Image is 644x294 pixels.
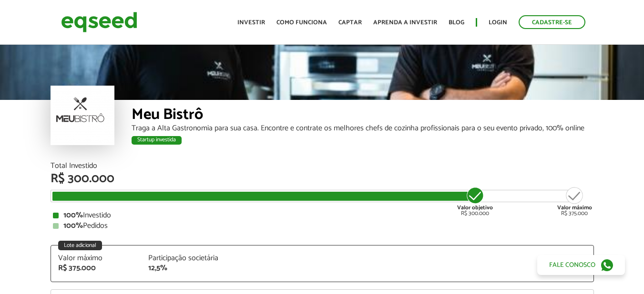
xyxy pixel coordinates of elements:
div: Pedidos [53,222,592,230]
div: R$ 300.000 [51,173,594,185]
div: 12,5% [148,265,225,272]
div: Valor máximo [58,255,134,262]
strong: Valor máximo [557,203,592,212]
div: Traga a Alta Gastronomia para sua casa. Encontre e contrate os melhores chefs de cozinha profissi... [132,125,594,132]
a: Blog [449,20,464,26]
a: Investir [237,20,265,26]
a: Fale conosco [537,255,625,275]
div: R$ 375.000 [557,186,592,216]
a: Captar [338,20,362,26]
div: Lote adicional [58,241,102,250]
a: Cadastre-se [519,15,585,29]
a: Aprenda a investir [373,20,437,26]
strong: 100% [63,209,83,222]
div: R$ 300.000 [457,186,493,216]
div: Investido [53,212,592,219]
strong: 100% [63,219,83,232]
div: Total Investido [51,162,594,170]
a: Como funciona [276,20,327,26]
div: R$ 375.000 [58,265,134,272]
a: Login [489,20,507,26]
strong: Valor objetivo [457,203,493,212]
div: Meu Bistrô [132,107,594,125]
img: EqSeed [61,10,137,35]
div: Startup investida [132,136,182,145]
div: Participação societária [148,255,225,262]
